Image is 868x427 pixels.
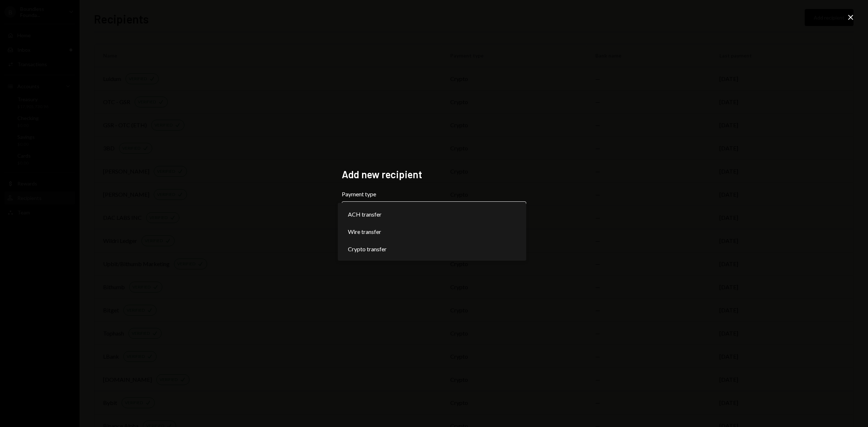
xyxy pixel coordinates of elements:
h2: Add new recipient [342,167,526,182]
span: Wire transfer [348,227,381,236]
button: Payment type [342,201,526,222]
span: ACH transfer [348,210,382,219]
label: Payment type [342,190,526,198]
span: Crypto transfer [348,245,387,253]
